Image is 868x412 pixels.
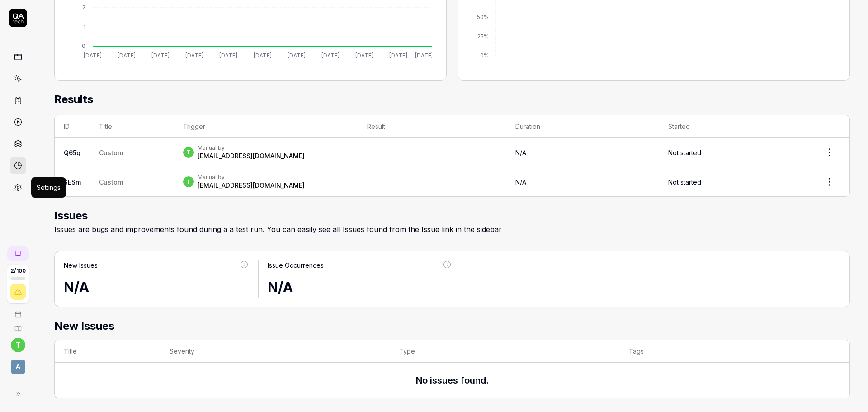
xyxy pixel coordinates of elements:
th: Duration [506,115,659,138]
tspan: [DATE] [355,52,373,59]
div: [EMAIL_ADDRESS][DOMAIN_NAME] [198,152,305,161]
span: N/A [515,149,526,156]
th: Trigger [174,115,358,138]
button: a [4,352,32,376]
th: Result [358,115,506,138]
h2: Results [54,91,850,115]
th: Title [55,340,160,363]
a: New conversation [7,246,29,261]
h3: No issues found. [416,374,489,387]
span: t [183,147,194,158]
tspan: 2 [82,4,85,11]
div: [EMAIL_ADDRESS][DOMAIN_NAME] [198,181,305,190]
tspan: 50% [477,14,489,20]
div: Issues are bugs and improvements found during a a test run. You can easily see all Issues found f... [54,224,850,235]
th: Severity [160,340,390,363]
tspan: 0% [480,52,489,59]
tspan: [DATE] [185,52,203,59]
tspan: 25% [477,33,489,40]
div: N/A [268,277,453,298]
th: Title [90,115,174,138]
span: a [11,360,25,374]
div: Settings [37,183,61,192]
tspan: [DATE] [151,52,170,59]
th: Tags [620,340,849,363]
span: Custom [99,178,123,186]
div: Manual by [198,144,305,152]
a: Documentation [4,318,32,332]
h2: Issues [54,208,850,224]
span: Custom [99,149,123,156]
div: N/A [64,277,249,298]
span: t [183,176,194,187]
div: Issue Occurrences [268,260,324,270]
span: 2 / 100 [10,268,26,274]
th: ID [55,115,90,138]
tspan: [DATE] [415,52,433,59]
tspan: [DATE] [219,52,237,59]
tspan: [DATE] [288,52,306,59]
tspan: 1 [83,24,85,30]
tspan: 0 [82,43,85,49]
tspan: [DATE] [118,52,136,59]
tspan: [DATE] [389,52,407,59]
a: SESm [64,178,81,186]
th: Type [390,340,620,363]
a: Book a call with us [4,303,32,318]
td: Not started [659,138,810,167]
h2: New Issues [54,318,850,334]
tspan: [DATE] [254,52,272,59]
div: New Issues [64,260,98,270]
a: Q65g [64,149,80,156]
th: Started [659,115,810,138]
tspan: [DATE] [84,52,102,59]
span: N/A [515,178,526,186]
td: Not started [659,167,810,196]
div: Manual by [198,174,305,181]
button: t [11,338,25,352]
tspan: [DATE] [321,52,340,59]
